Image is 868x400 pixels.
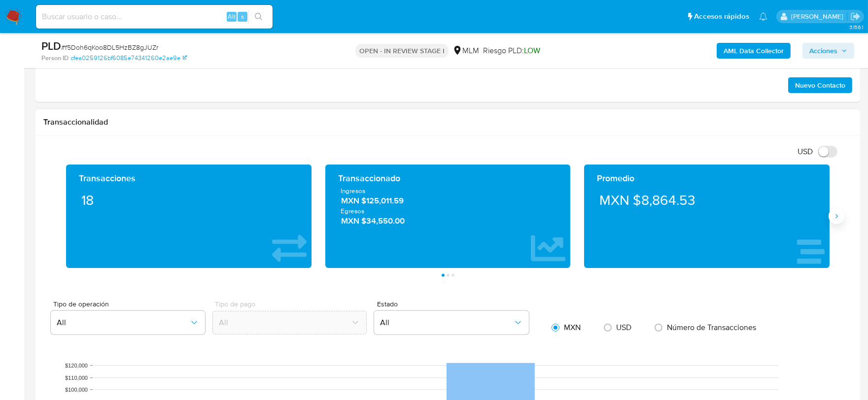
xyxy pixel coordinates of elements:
[241,12,244,21] span: s
[717,43,791,59] button: AML Data Collector
[43,117,852,127] h1: Transaccionalidad
[802,43,854,59] button: Acciones
[70,54,187,63] a: cfea0259126bf6085e74341260e2ae9e
[228,12,236,21] span: Alt
[849,23,863,31] span: 3.156.1
[759,12,767,21] a: Notificaciones
[524,45,540,56] span: LOW
[355,44,449,58] p: OPEN - IN REVIEW STAGE I
[483,45,540,56] span: Riesgo PLD:
[41,38,61,54] b: PLD
[809,43,837,59] span: Acciones
[452,45,479,56] div: MLM
[41,54,69,63] b: Person ID
[694,11,749,22] span: Accesos rápidos
[248,10,269,24] button: search-icon
[724,43,784,59] b: AML Data Collector
[61,42,158,52] span: # f5Doh6qKoo8DL5HzBZ8gJUZr
[791,12,847,21] p: dalia.goicochea@mercadolibre.com.mx
[795,78,845,92] span: Nuevo Contacto
[850,11,861,22] a: Salir
[788,77,852,93] button: Nuevo Contacto
[36,10,273,23] input: Buscar usuario o caso...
